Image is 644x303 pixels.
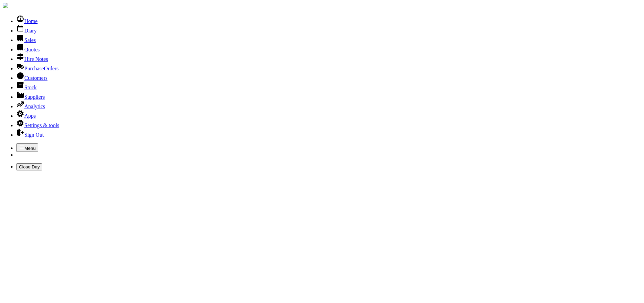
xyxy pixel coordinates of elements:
[16,113,36,119] a: Apps
[16,163,42,170] button: Close Day
[16,81,641,91] li: Stock
[16,47,40,52] a: Quotes
[16,75,47,81] a: Customers
[16,56,48,62] a: Hire Notes
[16,66,58,71] a: PurchaseOrders
[16,53,641,62] li: Hire Notes
[16,28,37,33] a: Diary
[16,103,45,109] a: Analytics
[16,94,45,100] a: Suppliers
[16,18,38,24] a: Home
[16,132,44,138] a: Sign Out
[16,37,36,43] a: Sales
[16,85,37,90] a: Stock
[16,34,641,43] li: Sales
[3,3,8,8] img: companylogo.jpg
[16,91,641,100] li: Suppliers
[16,143,38,152] button: Menu
[16,122,59,128] a: Settings & tools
